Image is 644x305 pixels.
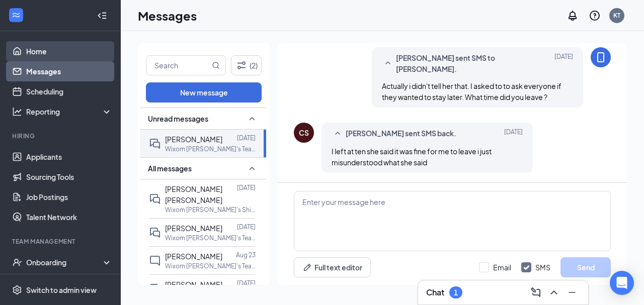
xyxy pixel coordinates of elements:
[299,128,309,138] div: CS
[548,286,560,298] svg: ChevronUp
[382,81,561,101] span: Actually i didn't tell her that. I asked to to ask everyone if they wanted to stay later. What ti...
[165,206,256,214] p: Wixom [PERSON_NAME]'s Shift Manager (ImpactVentures) at [GEOGRAPHIC_DATA]
[26,272,112,292] a: Team
[454,288,458,297] div: 1
[12,285,22,295] svg: Settings
[165,135,222,144] span: [PERSON_NAME]
[332,128,344,140] svg: SmallChevronUp
[146,82,262,103] button: New message
[504,128,523,140] span: [DATE]
[165,234,256,242] p: Wixom [PERSON_NAME]'s Team Member (Impact Ventures) at Wixom
[332,147,492,167] span: I left at ten she said it was fine for me to leave i just misunderstood what she said
[528,284,544,300] button: ComposeMessage
[138,7,197,24] h1: Messages
[294,257,371,277] button: Full text editorPen
[237,279,256,287] p: [DATE]
[11,10,21,20] svg: WorkstreamLogo
[97,11,107,21] svg: Collapse
[26,187,112,207] a: Job Postings
[212,61,220,69] svg: MagnifyingGlass
[148,114,208,124] span: Unread messages
[165,224,222,233] span: [PERSON_NAME]
[595,51,607,63] svg: MobileSms
[237,223,256,231] p: [DATE]
[149,193,161,205] svg: DoubleChat
[12,107,22,117] svg: Analysis
[165,184,222,205] span: [PERSON_NAME] [PERSON_NAME]
[613,11,620,20] div: KT
[554,52,573,74] span: [DATE]
[346,128,456,140] span: [PERSON_NAME] sent SMS back.
[149,255,161,267] svg: ChatInactive
[564,284,580,300] button: Minimize
[610,271,634,295] div: Open Intercom Messenger
[12,257,22,267] svg: UserCheck
[567,10,579,22] svg: Notifications
[530,286,542,298] svg: ComposeMessage
[148,163,192,173] span: All messages
[165,280,222,289] span: [PERSON_NAME]
[26,107,113,117] div: Reporting
[165,262,256,270] p: Wixom [PERSON_NAME]'s Team Member (Impact Ventures) at Wixom
[149,138,161,150] svg: DoubleChat
[382,57,394,69] svg: SmallChevronUp
[560,257,611,277] button: Send
[26,61,112,81] a: Messages
[396,52,528,74] span: [PERSON_NAME] sent SMS to [PERSON_NAME].
[12,132,110,140] div: Hiring
[26,167,112,187] a: Sourcing Tools
[566,286,578,298] svg: Minimize
[26,207,112,227] a: Talent Network
[302,262,312,272] svg: Pen
[589,10,601,22] svg: QuestionInfo
[231,55,262,75] button: Filter (2)
[237,183,256,192] p: [DATE]
[235,59,248,71] svg: Filter
[426,287,444,298] h3: Chat
[149,227,161,239] svg: DoubleChat
[165,252,222,261] span: [PERSON_NAME]
[546,284,562,300] button: ChevronUp
[26,285,97,295] div: Switch to admin view
[12,237,110,246] div: Team Management
[146,56,210,75] input: Search
[26,81,112,101] a: Scheduling
[26,257,104,267] div: Onboarding
[246,113,258,125] svg: SmallChevronUp
[26,41,112,61] a: Home
[165,145,256,153] p: Wixom [PERSON_NAME]'s Team Member (Impact Ventures) at Wixom
[26,147,112,167] a: Applicants
[149,283,161,295] svg: DoubleChat
[246,162,258,174] svg: SmallChevronUp
[236,251,256,259] p: Aug 23
[237,134,256,142] p: [DATE]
